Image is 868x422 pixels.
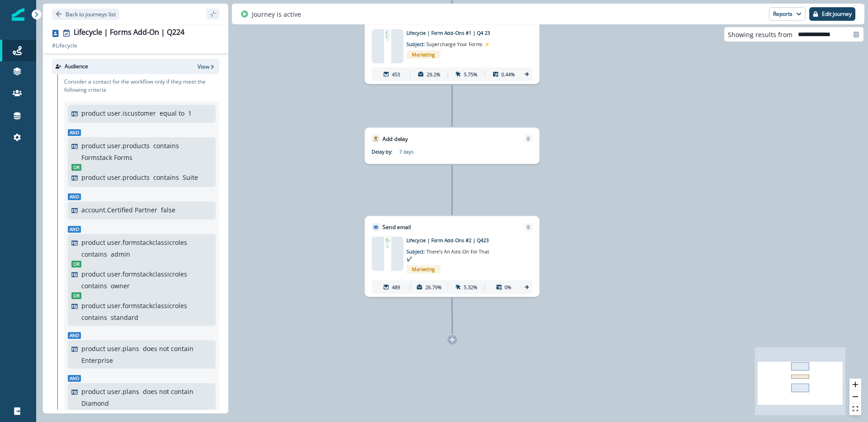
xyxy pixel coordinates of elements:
[406,249,489,262] span: There’s An Add-On For That ✔️
[809,7,855,21] button: Edit journey
[384,237,391,271] img: email asset unavailable
[81,399,109,408] p: Diamond
[81,281,107,291] p: contains
[365,9,540,84] div: Send emailRemoveemail asset unavailableLifecycle | Form Add-Ons #1 | Q4 23Subject: Supercharge Yo...
[81,356,113,365] p: Enterprise
[52,42,77,50] p: # Lifecycle
[183,173,198,182] p: Suite
[365,127,540,164] div: Add delayRemoveDelay by:7 days
[392,70,400,78] p: 453
[427,70,440,78] p: 29.2%
[392,283,400,291] p: 489
[81,238,187,247] p: product user.formstackclassicroles
[372,148,399,155] p: Delay by:
[160,108,184,118] p: equal to
[81,141,150,150] p: product user.products
[384,29,391,63] img: email asset unavailable
[111,249,130,259] p: admin
[81,344,139,353] p: product user.plans
[143,387,193,396] p: does not contain
[68,375,81,382] span: And
[161,205,175,215] p: false
[71,164,81,171] span: Or
[12,8,24,21] img: Inflection
[111,313,138,322] p: standard
[81,301,187,310] p: product user.formstackclassicroles
[464,70,477,78] p: 5.75%
[153,173,179,182] p: contains
[81,387,139,396] p: product user.plans
[399,148,484,155] p: 7 days
[64,78,219,94] p: Consider a contact for the workflow only if they meet the following criteria
[426,41,490,47] span: Supercharge Your Forms ⚡
[81,313,107,322] p: contains
[111,281,130,291] p: owner
[501,70,515,78] p: 0.44%
[365,216,540,297] div: Send emailRemoveemail asset unavailableLifecycle | Form Add-Ons #2 | Q423Subject: There’s An Add-...
[406,237,515,244] p: Lifecycle | Form Add-Ons #2 | Q423
[406,29,515,37] p: Lifecycle | Form Add-Ons #1 | Q4 23
[143,344,193,353] p: does not contain
[849,391,861,403] button: zoom out
[406,37,491,48] p: Subject:
[52,9,119,20] button: Go back
[68,193,81,200] span: And
[188,108,192,118] p: 1
[198,63,209,70] p: View
[425,283,442,291] p: 26.79%
[406,50,440,59] span: Marketing
[822,11,852,17] p: Edit journey
[406,265,440,273] span: Marketing
[382,223,410,231] p: Send email
[849,379,861,391] button: zoom in
[207,9,219,19] button: sidebar collapse toggle
[505,283,511,291] p: 0%
[81,249,107,259] p: contains
[849,403,861,415] button: fit view
[81,108,156,118] p: product user.iscustomer
[71,261,81,267] span: Or
[68,332,81,339] span: And
[382,135,408,143] p: Add delay
[198,63,216,70] button: View
[153,141,179,150] p: contains
[65,62,88,70] p: Audience
[68,226,81,233] span: And
[81,153,132,162] p: Formstack Forms
[71,292,81,299] span: Or
[728,30,793,39] p: Showing results from
[81,269,187,279] p: product user.formstackclassicroles
[68,129,81,136] span: And
[406,244,491,263] p: Subject:
[66,10,116,18] p: Back to journeys list
[81,173,150,182] p: product user.products
[252,9,301,19] p: Journey is active
[81,205,157,215] p: account.Certified Partner
[464,283,477,291] p: 5.32%
[74,28,184,38] div: Lifecycle | Forms Add-On | Q224
[769,7,806,21] button: Reports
